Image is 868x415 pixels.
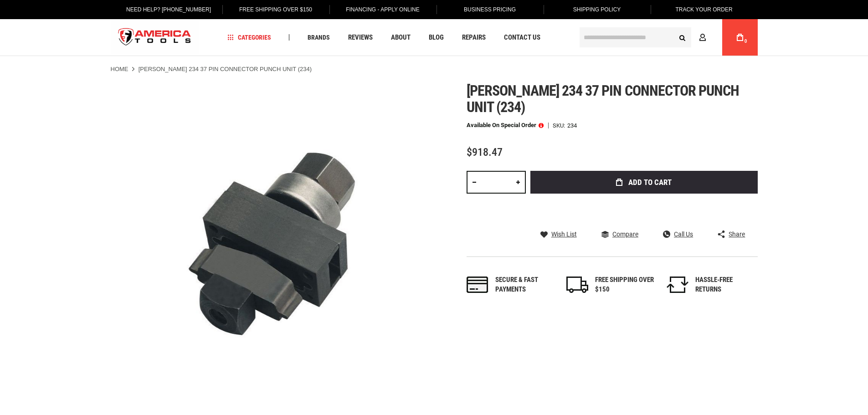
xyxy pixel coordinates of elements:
[467,277,488,293] img: payments
[695,275,755,295] div: HASSLE-FREE RETURNS
[425,31,448,44] a: Blog
[462,34,486,41] span: Repairs
[553,123,567,128] strong: SKU
[530,171,758,194] button: Add to Cart
[529,196,760,223] iframe: Secure express checkout frame
[111,82,434,406] img: GREENLEE 234 37 PIN CONNECTOR PUNCH UNIT (234)
[567,123,577,128] div: 234
[387,31,415,44] a: About
[674,231,693,237] span: Call Us
[458,31,490,44] a: Repairs
[601,230,638,238] a: Compare
[467,82,740,116] span: [PERSON_NAME] 234 37 pin connector punch unit (234)
[391,34,411,41] span: About
[674,29,691,46] button: Search
[467,146,503,159] span: $918.47
[500,31,544,44] a: Contact Us
[303,31,334,44] a: Brands
[308,34,330,41] span: Brands
[111,20,199,55] img: America Tools
[551,231,577,237] span: Wish List
[667,277,688,293] img: returns
[227,34,271,41] span: Categories
[467,122,544,128] p: Available on Special Order
[566,277,588,293] img: shipping
[111,20,199,55] a: store logo
[628,179,672,186] span: Add to Cart
[731,19,749,56] a: 0
[429,34,444,41] span: Blog
[540,230,577,238] a: Wish List
[663,230,693,238] a: Call Us
[223,31,275,44] a: Categories
[495,275,555,295] div: Secure & fast payments
[139,66,312,72] strong: [PERSON_NAME] 234 37 PIN CONNECTOR PUNCH UNIT (234)
[595,275,654,295] div: FREE SHIPPING OVER $150
[573,6,621,13] span: Shipping Policy
[348,34,373,41] span: Reviews
[729,231,745,237] span: Share
[111,65,128,73] a: Home
[612,231,638,237] span: Compare
[745,39,747,44] span: 0
[344,31,377,44] a: Reviews
[504,34,540,41] span: Contact Us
